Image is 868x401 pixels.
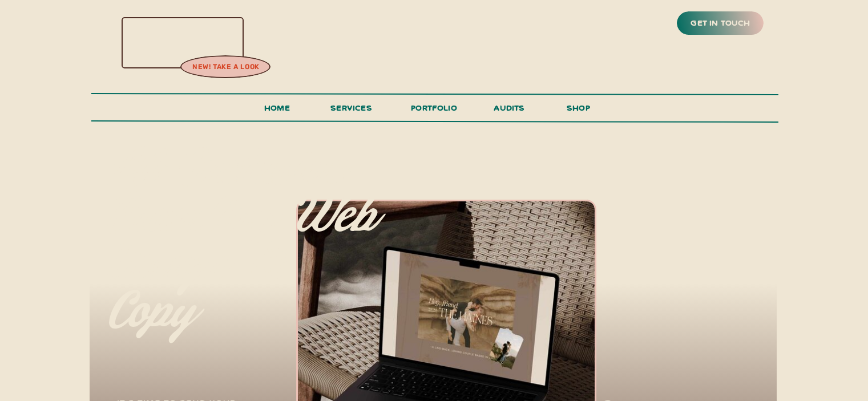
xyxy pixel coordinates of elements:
[689,15,753,31] a: get in touch
[492,100,527,120] a: audits
[551,100,606,120] a: shop
[328,100,376,121] a: services
[180,62,273,73] a: new! take a look
[330,102,372,113] span: services
[407,100,461,121] a: portfolio
[260,100,295,121] a: Home
[108,145,381,307] p: All-inclusive branding, web design & copy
